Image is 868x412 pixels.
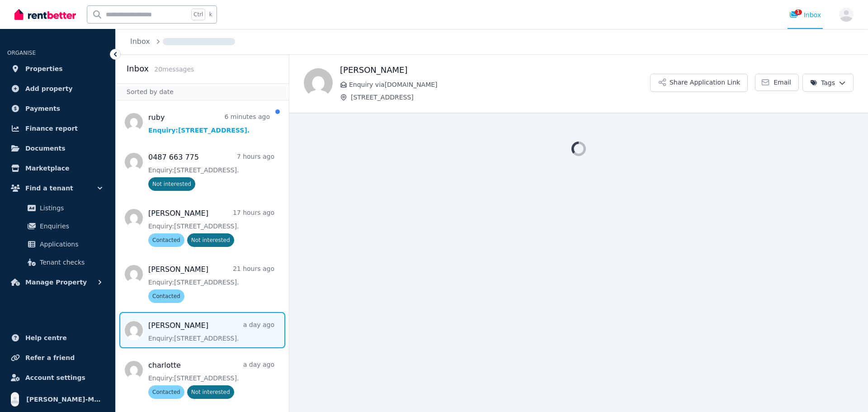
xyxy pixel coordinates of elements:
[25,277,87,288] span: Manage Property
[116,83,289,100] div: Sorted by date
[7,329,108,347] a: Help centre
[11,235,104,253] a: Applications
[7,99,108,118] a: Payments
[40,257,101,268] span: Tenant checks
[25,63,63,74] span: Properties
[154,66,194,73] span: 20 message s
[7,273,108,291] button: Manage Property
[148,208,274,247] a: [PERSON_NAME]17 hours agoEnquiry:[STREET_ADDRESS].ContactedNot interested
[116,29,246,54] nav: Breadcrumb
[25,332,67,343] span: Help centre
[7,159,108,177] a: Marketplace
[148,152,274,191] a: 0487 663 7757 hours agoEnquiry:[STREET_ADDRESS].Not interested
[7,139,108,157] a: Documents
[14,8,76,21] img: RentBetter
[7,179,108,197] button: Find a tenant
[148,112,270,135] a: ruby6 minutes agoEnquiry:[STREET_ADDRESS].
[25,372,85,383] span: Account settings
[650,74,748,92] button: Share Application Link
[349,80,650,89] span: Enquiry via [DOMAIN_NAME]
[25,163,69,174] span: Marketplace
[7,349,108,367] a: Refer a friend
[11,253,104,271] a: Tenant checks
[148,264,274,303] a: [PERSON_NAME]21 hours agoEnquiry:[STREET_ADDRESS].Contacted
[7,80,108,98] a: Add property
[25,183,73,194] span: Find a tenant
[7,50,36,56] span: ORGANISE
[795,9,802,15] span: 1
[40,221,101,232] span: Enquiries
[25,83,73,94] span: Add property
[148,360,274,399] a: charlottea day agoEnquiry:[STREET_ADDRESS].ContactedNot interested
[130,37,150,46] a: Inbox
[7,119,108,137] a: Finance report
[810,78,835,87] span: Tags
[774,78,791,87] span: Email
[11,217,104,235] a: Enquiries
[209,11,212,18] span: k
[148,320,274,343] a: [PERSON_NAME]a day agoEnquiry:[STREET_ADDRESS].
[40,203,101,213] span: Listings
[11,199,104,217] a: Listings
[127,62,149,75] h2: Inbox
[340,64,650,76] h1: [PERSON_NAME]
[7,60,108,78] a: Properties
[40,239,101,250] span: Applications
[7,369,108,387] a: Account settings
[789,10,821,19] div: Inbox
[191,9,205,20] span: Ctrl
[802,74,854,92] button: Tags
[26,394,104,405] span: [PERSON_NAME]-May [PERSON_NAME]
[351,93,650,102] span: [STREET_ADDRESS]
[25,352,75,363] span: Refer a friend
[25,123,78,134] span: Finance report
[25,143,66,154] span: Documents
[25,103,60,114] span: Payments
[304,68,333,97] img: Kylie
[755,74,799,91] a: Email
